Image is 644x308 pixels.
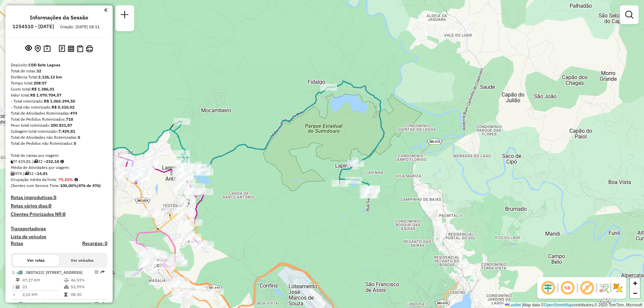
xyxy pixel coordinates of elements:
[630,288,640,298] a: Zoom out
[34,160,38,164] i: Total de rotas
[11,177,57,182] span: Ocupação média da frota:
[16,285,20,289] i: Total de Atividades
[74,178,78,182] em: Média calculada utilizando a maior ocupação (%Peso ou %Cubagem) de cada rota da sessão. Rotas cro...
[37,68,41,73] strong: 32
[58,177,73,182] strong: 79,20%
[11,86,107,92] div: Custo total:
[51,123,72,128] strong: 200.821,87
[70,284,104,290] td: 53,99%
[46,159,59,164] strong: 232,18
[30,93,61,98] strong: R$ 1.070.704,57
[11,195,107,200] h4: Rotas improdutivas:
[58,129,75,134] strong: 7.429,81
[12,23,54,29] h6: 1254510 - [DATE]
[25,270,43,275] span: JBD7A22
[11,172,15,176] i: Total de Atividades
[540,280,556,296] span: Ocultar deslocamento
[42,44,52,54] button: Painel de Sugestão
[22,284,64,290] td: 22
[13,255,59,266] button: Ver rotas
[11,165,107,171] div: Média de Atividades por viagem:
[612,283,623,293] img: Exibir/Ocultar setores
[505,303,521,307] a: Leaflet
[11,110,107,116] div: Total de Atividades Roteirizadas:
[34,80,47,85] strong: 208:57
[95,302,99,306] em: Opções
[85,44,94,54] button: Imprimir Rotas
[30,14,88,21] h4: Informações da Sessão
[11,171,107,177] div: 474 / 32 =
[11,183,60,188] span: Clientes com Service Time:
[29,62,60,67] strong: CDD Sete Lagoas
[57,24,102,30] div: Criação: [DATE] 18:11
[623,8,636,21] a: Exibir filtros
[579,280,595,296] span: Exibir rótulo
[11,128,107,134] div: Cubagem total roteirizado:
[633,289,637,297] span: −
[63,211,65,217] strong: 0
[633,279,637,287] span: +
[95,270,99,274] em: Opções
[77,183,101,188] strong: (476 de 476)
[60,160,64,164] i: Meta Caixas/viagem: 229,80 Diferença: 2,38
[101,270,105,274] em: Rota exportada
[11,203,107,209] h4: Rotas vários dias:
[64,293,67,297] i: Tempo total em rota
[11,68,107,74] div: Total de rotas:
[11,159,107,165] div: 7.429,81 / 32 =
[101,302,105,306] em: Rota exportada
[11,92,107,98] div: Valor total:
[11,134,107,140] div: Total de Atividades não Roteirizadas:
[70,291,104,298] td: 08:30
[11,211,107,217] h4: Clientes Priorizados NR:
[11,140,107,146] div: Total de Pedidos não Roteirizados:
[24,172,29,176] i: Total de rotas
[38,74,62,79] strong: 2.136,12 km
[24,43,33,54] button: Exibir sessão original
[11,226,107,232] h4: Transportadoras
[11,104,107,110] div: - Total não roteirizado:
[78,135,80,140] strong: 5
[64,278,69,282] i: % de utilização do peso
[118,8,131,23] a: Nova sessão e pesquisa
[57,44,66,54] button: Logs desbloquear sessão
[44,99,75,104] strong: R$ 1.065.394,55
[70,277,104,284] td: 46,93%
[59,255,105,266] button: Ver veículos
[52,105,74,110] strong: R$ 5.310,02
[12,270,83,275] span: 1 -
[544,303,573,307] a: OpenStreetMap
[70,111,77,116] strong: 474
[22,277,64,284] td: 47,27 KM
[11,116,107,122] div: Total de Pedidos Roteirizados:
[503,302,644,308] div: Map data © contributors,© 2025 TomTom, Microsoft
[12,284,15,290] td: /
[11,241,23,246] a: Rotas
[66,117,73,122] strong: 718
[522,303,523,307] span: |
[37,171,48,176] strong: 14,81
[82,241,107,246] h4: Recargas: 0
[43,270,83,275] span: | [STREET_ADDRESS]
[11,98,107,104] div: - Total roteirizado:
[54,194,56,200] strong: 5
[66,44,75,53] button: Visualizar relatório de Roteirização
[11,152,107,159] div: Total de caixas por viagem:
[598,283,609,293] img: Fluxo de ruas
[11,122,107,128] div: Peso total roteirizado:
[25,301,43,306] span: GYI0B91
[11,62,107,68] div: Depósito:
[104,6,107,14] a: Clique aqui para minimizar o painel
[33,44,42,54] button: Centralizar mapa no depósito ou ponto de apoio
[11,160,15,164] i: Cubagem total roteirizado
[11,234,107,240] h4: Lista de veículos
[11,74,107,80] div: Distância Total:
[630,278,640,288] a: Zoom in
[559,280,576,296] span: Ocultar NR
[32,86,54,91] strong: R$ 1.386,01
[22,291,64,298] td: 2,15 KM
[75,44,85,54] button: Visualizar Romaneio
[12,291,15,298] td: =
[16,278,20,282] i: Distância Total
